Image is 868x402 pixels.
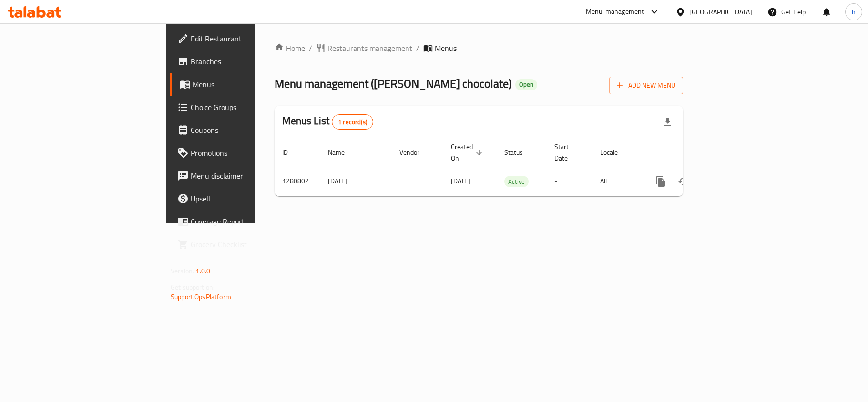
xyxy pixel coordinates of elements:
[617,80,675,91] span: Add New Menu
[328,147,357,158] span: Name
[170,141,311,164] a: Promotions
[416,42,419,54] li: /
[170,187,311,210] a: Upsell
[547,167,592,196] td: -
[170,233,311,256] a: Grocery Checklist
[332,118,373,127] span: 1 record(s)
[282,114,373,130] h2: Menus List
[504,147,535,158] span: Status
[504,176,529,187] span: Active
[191,193,303,204] span: Upsell
[642,138,748,167] th: Actions
[191,56,303,67] span: Branches
[275,73,511,94] span: Menu management ( [PERSON_NAME] chocolate )
[191,124,303,136] span: Coupons
[275,42,683,54] nav: breadcrumb
[592,167,642,196] td: All
[191,170,303,181] span: Menu disclaimer
[649,170,672,193] button: more
[656,111,679,133] div: Export file
[399,147,432,158] span: Vendor
[170,164,311,187] a: Menu disclaimer
[195,265,210,277] span: 1.0.0
[171,281,214,293] span: Get support on:
[554,141,581,164] span: Start Date
[171,265,194,277] span: Version:
[191,101,303,113] span: Choice Groups
[672,170,695,193] button: Change Status
[275,138,748,196] table: enhanced table
[435,42,457,54] span: Menus
[282,147,300,158] span: ID
[191,147,303,159] span: Promotions
[320,167,392,196] td: [DATE]
[515,79,537,90] div: Open
[504,176,529,187] div: Active
[515,80,537,89] span: Open
[191,33,303,44] span: Edit Restaurant
[852,7,856,17] span: h
[586,6,644,18] div: Menu-management
[171,291,231,303] a: Support.OpsPlatform
[600,147,630,158] span: Locale
[170,50,311,73] a: Branches
[689,7,752,17] div: [GEOGRAPHIC_DATA]
[170,27,311,50] a: Edit Restaurant
[170,119,311,141] a: Coupons
[193,79,303,90] span: Menus
[609,77,683,94] button: Add New Menu
[191,216,303,227] span: Coverage Report
[191,239,303,250] span: Grocery Checklist
[332,114,373,130] div: Total records count
[170,210,311,233] a: Coverage Report
[327,42,412,54] span: Restaurants management
[316,42,412,54] a: Restaurants management
[170,73,311,96] a: Menus
[451,141,485,164] span: Created On
[451,175,470,187] span: [DATE]
[170,96,311,119] a: Choice Groups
